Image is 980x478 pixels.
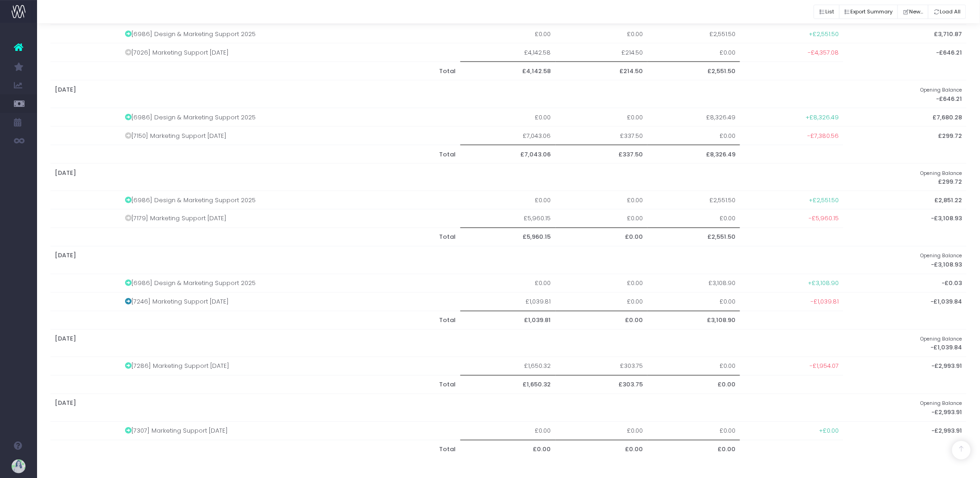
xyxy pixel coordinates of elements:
td: £0.00 [647,357,741,376]
td: £0.00 [556,210,647,228]
th: £0.00 [556,228,647,247]
th: -£1,039.84 [843,292,967,311]
td: £5,960.15 [460,210,556,228]
span: +£2,551.50 [809,30,839,39]
th: £7,680.28 [843,108,967,126]
td: [7150] Marketing Support [DATE] [121,126,460,145]
th: [DATE] [50,81,843,108]
td: [6986] Design & Marketing Support 2025 [121,108,460,126]
td: £0.00 [556,292,647,311]
td: £2,551.50 [647,25,741,43]
th: £4,142.58 [460,62,556,81]
span: +£3,108.90 [808,279,839,288]
th: £3,108.90 [647,311,741,329]
button: List [814,5,840,19]
td: £0.00 [647,126,741,145]
td: £0.00 [647,422,741,440]
th: -£3,108.93 [843,210,967,228]
td: [7286] Marketing Support [DATE] [121,357,460,376]
th: -£2,993.91 [843,422,967,440]
th: Total [121,440,460,459]
span: -£7,380.56 [807,131,839,141]
th: -£2,993.91 [843,394,967,422]
td: £0.00 [556,108,647,126]
span: -£1,954.07 [810,362,839,371]
td: £0.00 [460,108,556,126]
th: £2,851.22 [843,191,967,210]
th: £337.50 [556,145,647,163]
th: £3,710.87 [843,25,967,43]
td: [7307] Marketing Support [DATE] [121,422,460,440]
th: [DATE] [50,163,843,191]
th: £2,551.50 [647,62,741,81]
td: £0.00 [647,43,741,62]
td: [7179] Marketing Support [DATE] [121,210,460,228]
td: £0.00 [556,25,647,43]
td: £0.00 [647,292,741,311]
button: Export Summary [839,5,898,19]
th: £299.72 [843,163,967,191]
td: £0.00 [460,422,556,440]
td: £0.00 [556,274,647,292]
td: £8,326.49 [647,108,741,126]
span: +£2,551.50 [809,196,839,205]
td: £1,039.81 [460,292,556,311]
td: £0.00 [556,422,647,440]
th: £0.00 [556,311,647,329]
span: -£4,357.08 [808,48,839,57]
th: £8,326.49 [647,145,741,163]
td: £4,142.58 [460,43,556,62]
th: £0.00 [647,440,741,459]
th: £299.72 [843,126,967,145]
th: £5,960.15 [460,228,556,247]
td: £0.00 [556,191,647,210]
th: -£1,039.84 [843,329,967,357]
th: £2,551.50 [647,228,741,247]
td: £337.50 [556,126,647,145]
td: £0.00 [460,25,556,43]
span: +£8,326.49 [805,113,839,122]
td: [7246] Marketing Support [DATE] [121,292,460,311]
th: £214.50 [556,62,647,81]
small: Opening Balance [921,251,962,260]
th: Total [121,145,460,163]
th: Total [121,62,460,81]
th: £0.00 [556,440,647,459]
small: Opening Balance [921,85,962,93]
th: [DATE] [50,394,843,422]
th: -£646.21 [843,81,967,108]
th: £1,039.81 [460,311,556,329]
th: -£0.03 [843,274,967,292]
td: £214.50 [556,43,647,62]
td: £1,650.32 [460,357,556,376]
th: Total [121,376,460,394]
td: [6986] Design & Marketing Support 2025 [121,274,460,292]
th: -£3,108.93 [843,247,967,274]
td: £0.00 [460,191,556,210]
td: [6986] Design & Marketing Support 2025 [121,25,460,43]
span: -£5,960.15 [809,214,839,223]
td: [7026] Marketing Support [DATE] [121,43,460,62]
th: Total [121,311,460,329]
small: Opening Balance [921,168,962,177]
td: £2,551.50 [647,191,741,210]
td: [6986] Design & Marketing Support 2025 [121,191,460,210]
td: £7,043.06 [460,126,556,145]
th: [DATE] [50,247,843,274]
th: £7,043.06 [460,145,556,163]
th: Total [121,228,460,247]
th: £1,650.32 [460,376,556,394]
th: £0.00 [460,440,556,459]
span: +£0.00 [819,427,839,436]
th: £303.75 [556,376,647,394]
td: £3,108.90 [647,274,741,292]
th: £0.00 [647,376,741,394]
th: -£2,993.91 [843,357,967,376]
small: Opening Balance [921,399,962,407]
span: -£1,039.81 [810,298,839,307]
td: £0.00 [460,274,556,292]
button: New... [898,5,929,19]
img: images/default_profile_image.png [12,459,25,473]
small: Opening Balance [921,335,962,343]
th: [DATE] [50,329,843,357]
